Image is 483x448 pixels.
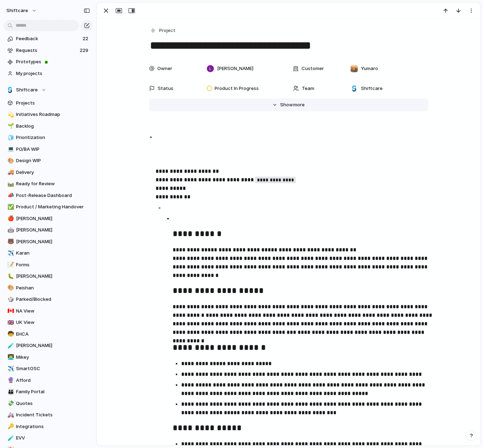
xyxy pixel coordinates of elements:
a: ✈️SmartOSC [4,363,93,374]
a: 🧪EVV [4,433,93,443]
div: 📣 [7,191,12,199]
a: 🔮Afford [4,375,93,386]
a: 🧒EHCA [4,329,93,340]
button: Project [148,26,178,36]
button: 💻 [6,146,14,153]
span: Owner [157,65,172,72]
div: 🐻 [7,238,12,246]
div: 🔑Integrations [4,421,93,432]
button: 🛤️ [6,180,14,187]
button: Shiftcare [4,85,93,95]
div: 🐻[PERSON_NAME] [4,236,93,247]
span: Parked/Blocked [16,296,90,303]
span: 229 [80,47,90,54]
span: Afford [16,377,90,384]
div: 🛤️ [7,180,12,188]
a: 📣Post-Release Dashboard [4,190,93,201]
button: 🧪 [6,342,14,349]
div: 🍎 [7,214,12,223]
button: ✈️ [6,250,14,257]
span: [PERSON_NAME] [16,273,90,280]
span: Family Portal [16,388,90,395]
span: Projects [16,100,90,107]
button: 🐻 [6,238,14,245]
div: ✅ [7,203,12,211]
span: Peishan [16,284,90,292]
a: 🎨Design WIP [4,155,93,166]
a: 🚑Incident Tickets [4,410,93,420]
span: Backlog [16,123,90,130]
div: 🐛[PERSON_NAME] [4,271,93,282]
span: Yumaro [361,65,378,72]
span: [PERSON_NAME] [16,215,90,222]
div: 🎨 [7,157,12,165]
div: 💫 [7,111,12,119]
button: 🎨 [6,284,14,292]
span: Feedback [16,35,80,42]
span: Delivery [16,169,90,176]
div: 🧒 [7,330,12,338]
button: 🧪 [6,434,14,442]
a: 🧪[PERSON_NAME] [4,340,93,351]
span: UK View [16,319,90,326]
button: 🚚 [6,169,14,176]
span: Show [280,101,293,108]
a: 🎨Peishan [4,283,93,293]
a: 🚚Delivery [4,167,93,178]
div: 🧪 [7,434,12,442]
div: ✈️ [7,365,12,373]
button: 🧊 [6,134,14,141]
span: Mikey [16,354,90,361]
div: 🇬🇧UK View [4,317,93,328]
a: 🎲Parked/Blocked [4,294,93,305]
span: Product / Marketing Handover [16,203,90,210]
div: ✈️Karan [4,248,93,258]
div: ✈️ [7,249,12,257]
span: EVV [16,434,90,442]
button: 👨‍💻 [6,354,14,361]
span: Quotes [16,400,90,407]
div: 🚚 [7,168,12,176]
button: 🎲 [6,296,14,303]
span: My projects [16,70,90,77]
div: 👨‍💻Mikey [4,352,93,363]
div: 💻PO/BA WIP [4,144,93,155]
span: Integrations [16,423,90,430]
button: 🚑 [6,411,14,418]
a: 💫Initiatives Roadmap [4,109,93,120]
span: Status [158,85,173,92]
span: NA View [16,308,90,315]
span: [PERSON_NAME] [217,65,253,72]
button: 👪 [6,388,14,395]
span: SmartOSC [16,365,90,372]
button: 📣 [6,192,14,199]
a: ✅Product / Marketing Handover [4,202,93,212]
div: 🤖[PERSON_NAME] [4,225,93,235]
a: Feedback22 [4,33,93,44]
div: 🌱 [7,122,12,130]
button: 💫 [6,111,14,118]
button: shiftcare [3,5,41,16]
a: My projects [4,68,93,79]
span: Project [159,27,175,34]
span: Product In Progress [215,85,259,92]
span: Ready for Review [16,180,90,187]
a: Prototypes [4,57,93,67]
span: Prototypes [16,58,90,65]
a: 🌱Backlog [4,121,93,132]
button: 📝 [6,261,14,268]
div: 🇬🇧 [7,319,12,327]
div: 🐛 [7,272,12,281]
a: 🛤️Ready for Review [4,178,93,189]
a: 💸Quotes [4,398,93,409]
span: 22 [83,35,90,42]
